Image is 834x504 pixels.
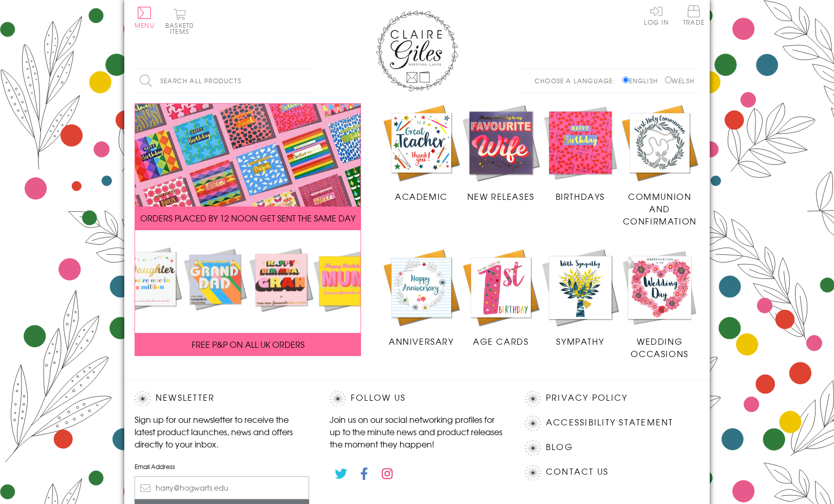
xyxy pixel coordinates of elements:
a: Blog [546,440,573,454]
p: Join us on our social networking profiles for up to the minute news and product releases the mome... [330,413,504,450]
h2: Follow Us [330,391,504,406]
a: Wedding Occasions [620,248,699,360]
span: Trade [683,5,705,25]
span: New Releases [467,190,535,202]
span: Wedding Occasions [631,335,688,360]
a: Academic [382,103,461,203]
span: 0 items [170,21,194,36]
a: New Releases [461,103,541,203]
a: Privacy Policy [546,391,628,405]
label: English [622,76,663,85]
span: Communion and Confirmation [623,190,697,227]
label: Welsh [665,76,694,85]
h2: Newsletter [135,391,309,406]
button: Menu [135,7,155,28]
span: Menu [135,21,155,30]
input: English [622,77,629,83]
p: Choose a language: [535,76,620,85]
input: harry@hogwarts.edu [135,476,309,499]
a: Age Cards [461,248,541,347]
a: Trade [683,5,705,27]
input: Search all products [135,69,314,92]
a: Birthdays [541,103,620,203]
input: Welsh [665,77,672,83]
span: Birthdays [556,190,605,202]
span: Sympathy [556,335,604,347]
span: FREE P&P ON ALL UK ORDERS [192,338,305,350]
a: Contact Us [546,465,609,479]
input: Search [304,69,314,92]
a: Log In [644,5,669,25]
p: Sign up for our newsletter to receive the latest product launches, news and offers directly to yo... [135,413,309,450]
label: Email Address [135,462,309,471]
img: Claire Giles Greetings Cards [376,10,458,91]
span: Anniversary [389,335,454,347]
span: ORDERS PLACED BY 12 NOON GET SENT THE SAME DAY [140,212,355,224]
a: Communion and Confirmation [620,103,699,228]
span: Academic [395,190,448,202]
a: Accessibility Statement [546,416,674,430]
span: Age Cards [473,335,528,347]
a: Sympathy [541,248,620,347]
a: Anniversary [382,248,461,347]
button: Basket0 items [165,8,194,34]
